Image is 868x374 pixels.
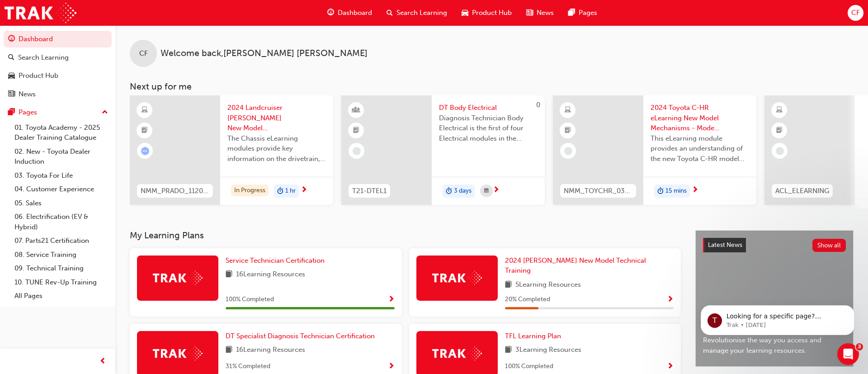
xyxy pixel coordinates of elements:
span: ACL_ELEARNING [775,186,829,196]
span: 20 % Completed [505,294,550,305]
div: Product Hub [19,71,58,81]
a: guage-iconDashboard [320,4,379,22]
span: News [537,8,554,18]
span: book-icon [505,345,512,356]
span: news-icon [8,90,15,99]
button: DashboardSearch LearningProduct HubNews [4,29,112,104]
span: news-icon [526,7,533,19]
img: Trak [432,271,482,285]
img: Trak [5,3,76,23]
a: NMM_TOYCHR_032024_MODULE_12024 Toyota C-HR eLearning New Model Mechanisms - Model Outline (Module... [553,95,756,205]
button: Pages [4,104,112,121]
a: news-iconNews [519,4,561,22]
a: 2024 [PERSON_NAME] New Model Technical Training [505,256,674,276]
span: booktick-icon [776,125,783,137]
span: 15 mins [665,186,687,196]
span: Service Technician Certification [226,256,325,265]
span: up-icon [102,107,108,118]
span: T21-DTEL1 [352,186,387,196]
button: Show all [812,239,846,252]
a: Service Technician Certification [226,256,328,266]
span: Dashboard [338,8,372,18]
span: 0 [536,101,540,109]
a: 06. Electrification (EV & Hybrid) [11,210,112,234]
span: duration-icon [446,185,452,197]
span: booktick-icon [142,125,148,137]
a: 0T21-DTEL1DT Body ElectricalDiagnosis Technician Body Electrical is the first of four Electrical ... [341,95,545,205]
span: 100 % Completed [226,294,274,305]
span: learningResourceType_ELEARNING-icon [776,104,783,116]
span: learningRecordVerb_NONE-icon [353,147,361,155]
button: Show Progress [667,294,674,305]
span: prev-icon [99,356,106,367]
a: All Pages [11,289,112,303]
button: Show Progress [667,361,674,372]
span: 31 % Completed [226,361,270,372]
span: guage-icon [327,7,334,19]
span: guage-icon [8,35,15,43]
a: 02. New - Toyota Dealer Induction [11,145,112,169]
div: Pages [19,107,37,118]
span: This eLearning module provides an understanding of the new Toyota C-HR model line-up and their Ka... [651,133,749,164]
span: Latest News [708,241,742,249]
h3: My Learning Plans [130,230,681,241]
span: book-icon [226,269,232,280]
span: 5 Learning Resources [515,279,581,291]
img: Trak [432,346,482,360]
a: TFL Learning Plan [505,331,565,341]
span: Show Progress [667,296,674,304]
div: In Progress [231,185,269,197]
a: Search Learning [4,49,112,66]
span: Welcome back , [PERSON_NAME] [PERSON_NAME] [160,48,368,59]
span: learningResourceType_ELEARNING-icon [142,104,148,116]
div: Search Learning [18,52,69,63]
span: book-icon [505,279,512,291]
span: pages-icon [8,109,15,117]
span: TFL Learning Plan [505,332,561,340]
span: NMM_TOYCHR_032024_MODULE_1 [564,186,632,196]
span: next-icon [301,186,307,194]
span: book-icon [226,345,232,356]
span: search-icon [387,7,393,19]
span: Diagnosis Technician Body Electrical is the first of four Electrical modules in the Diagnosis Tec... [439,113,538,144]
span: Show Progress [388,296,395,304]
button: CF [848,5,863,21]
span: duration-icon [657,185,664,197]
span: The Chassis eLearning modules provide key information on the drivetrain, suspension, brake and st... [227,133,326,164]
span: booktick-icon [565,125,571,137]
span: learningRecordVerb_NONE-icon [776,147,784,155]
span: pages-icon [568,7,575,19]
span: duration-icon [277,185,283,197]
span: Product Hub [472,8,512,18]
span: car-icon [462,7,468,19]
span: 2024 Landcruiser [PERSON_NAME] New Model Mechanisms - Chassis 2 [227,103,326,133]
img: Trak [153,346,203,360]
span: next-icon [493,186,500,194]
a: Latest NewsShow all [703,238,846,252]
a: DT Specialist Diagnosis Technician Certification [226,331,378,341]
a: Product Hub [4,67,112,84]
span: 16 Learning Resources [236,345,305,356]
span: 1 hr [285,186,296,196]
a: 09. Technical Training [11,261,112,275]
a: NMM_PRADO_112024_MODULE_22024 Landcruiser [PERSON_NAME] New Model Mechanisms - Chassis 2The Chass... [130,95,333,205]
button: Show Progress [388,361,395,372]
span: car-icon [8,72,15,80]
span: CF [851,8,860,18]
span: DT Body Electrical [439,103,538,113]
span: CF [139,48,148,59]
span: Show Progress [667,363,674,371]
span: calendar-icon [484,185,489,197]
span: Search Learning [396,8,447,18]
a: 10. TUNE Rev-Up Training [11,275,112,289]
a: 04. Customer Experience [11,182,112,196]
span: learningResourceType_ELEARNING-icon [565,104,571,116]
span: 3 [856,343,863,350]
a: 03. Toyota For Life [11,169,112,183]
a: Latest NewsShow allWelcome to your new Training Resource CentreRevolutionise the way you access a... [695,230,854,367]
span: booktick-icon [353,125,359,137]
span: 3 days [454,186,472,196]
